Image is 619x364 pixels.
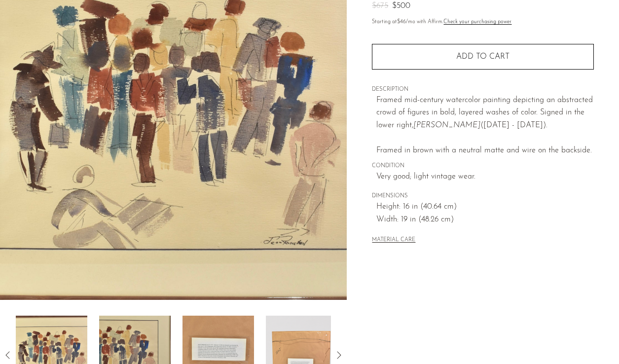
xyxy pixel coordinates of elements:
p: Starting at /mo with Affirm. [372,18,594,27]
button: MATERIAL CARE [372,237,415,244]
span: $675 [372,2,388,10]
span: Height: 16 in (40.64 cm) [376,201,594,214]
span: DESCRIPTION [372,85,594,94]
button: Add to cart [372,44,594,70]
span: $46 [397,19,406,25]
span: Add to cart [456,53,510,61]
span: DIMENSIONS [372,192,594,201]
span: $500 [392,2,410,10]
span: CONDITION [372,162,594,171]
a: Check your purchasing power - Learn more about Affirm Financing (opens in modal) [443,19,511,25]
span: Width: 19 in (48.26 cm) [376,214,594,226]
em: [PERSON_NAME] [413,121,480,129]
span: Very good; light vintage wear. [376,171,594,183]
p: Framed mid-century watercolor painting depicting an abstracted crowd of figures in bold, layered ... [376,94,594,157]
